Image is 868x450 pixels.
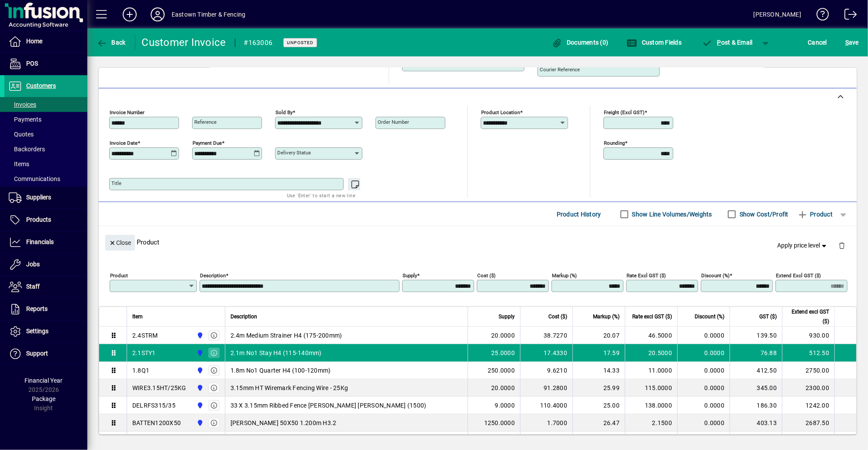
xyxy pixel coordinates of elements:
[481,109,520,115] mat-label: Product location
[552,39,609,46] span: Documents (0)
[132,401,176,410] div: DELRFS315/35
[782,362,834,379] td: 2750.00
[4,127,87,142] a: Quotes
[701,272,730,279] mat-label: Discount (%)
[754,7,801,21] div: [PERSON_NAME]
[488,366,515,375] span: 250.0000
[99,226,857,258] div: Product
[630,419,672,427] div: 2.1500
[9,160,29,167] span: Items
[231,401,427,410] span: 33 X 3.15mm Ribbed Fence [PERSON_NAME] [PERSON_NAME] (1500)
[695,312,724,321] span: Discount (%)
[520,379,572,397] td: 91.2800
[132,349,156,357] div: 2.1STY1
[540,66,580,73] mat-label: Courier Reference
[520,432,572,449] td: 9.8730
[604,140,625,146] mat-label: Rounding
[782,414,834,432] td: 2687.50
[142,35,226,49] div: Customer Invoice
[630,384,672,392] div: 115.0000
[194,383,204,393] span: Holyoake St
[782,432,834,449] td: 115.50
[231,419,337,427] span: [PERSON_NAME] 50X50 1.200m H3.2
[782,379,834,397] td: 2300.00
[144,7,172,22] button: Profile
[9,131,34,138] span: Quotes
[194,331,204,340] span: Holyoake St
[132,331,158,340] div: 2.4STRM
[4,209,87,231] a: Products
[32,395,55,402] span: Package
[572,344,625,362] td: 17.59
[477,272,496,279] mat-label: Cost ($)
[132,312,143,321] span: Item
[4,231,87,253] a: Financials
[677,414,730,432] td: 0.0000
[231,366,331,375] span: 1.8m No1 Quarter H4 (100-120mm)
[491,384,515,392] span: 20.0000
[730,344,782,362] td: 76.88
[730,327,782,344] td: 139.50
[26,216,51,223] span: Products
[520,362,572,379] td: 9.6210
[630,366,672,375] div: 11.0000
[604,109,644,115] mat-label: Freight (excl GST)
[624,35,684,50] button: Custom Fields
[677,397,730,414] td: 0.0000
[484,419,515,427] span: 1250.0000
[717,39,721,46] span: P
[244,36,273,50] div: #163006
[25,377,63,384] span: Financial Year
[557,207,601,221] span: Product History
[677,327,730,344] td: 0.0000
[4,142,87,157] a: Backorders
[572,414,625,432] td: 26.47
[491,331,515,340] span: 20.0000
[26,283,40,290] span: Staff
[4,53,87,75] a: POS
[730,397,782,414] td: 186.30
[287,40,313,45] span: Unposted
[4,298,87,320] a: Reports
[630,331,672,340] div: 46.5000
[782,327,834,344] td: 930.00
[630,210,712,219] label: Show Line Volumes/Weights
[630,349,672,357] div: 20.5000
[572,327,625,344] td: 20.07
[110,140,138,146] mat-label: Invoice date
[520,414,572,432] td: 1.7000
[491,349,515,357] span: 25.0000
[26,194,51,201] span: Suppliers
[26,238,54,245] span: Financials
[231,331,342,340] span: 2.4m Medium Strainer H4 (175-200mm)
[788,307,829,326] span: Extend excl GST ($)
[276,109,293,115] mat-label: Sold by
[806,35,830,50] button: Cancel
[200,272,226,279] mat-label: Description
[194,418,204,428] span: Holyoake St
[572,362,625,379] td: 14.33
[495,401,515,410] span: 9.0000
[378,119,409,125] mat-label: Order number
[831,241,852,249] app-page-header-button: Delete
[630,401,672,410] div: 138.0000
[553,206,605,222] button: Product History
[552,272,577,279] mat-label: Markup (%)
[782,344,834,362] td: 512.50
[677,344,730,362] td: 0.0000
[845,39,849,46] span: S
[132,419,181,427] div: BATTEN1200X50
[132,384,186,392] div: WIRE3.15HT/25KG
[730,379,782,397] td: 345.00
[4,343,87,365] a: Support
[627,272,666,279] mat-label: Rate excl GST ($)
[4,112,87,127] a: Payments
[105,235,135,251] button: Close
[572,379,625,397] td: 25.99
[193,140,222,146] mat-label: Payment due
[94,35,128,50] button: Back
[109,236,131,250] span: Close
[231,349,322,357] span: 2.1m No1 Stay H4 (115-140mm)
[520,397,572,414] td: 110.4000
[520,327,572,344] td: 38.7270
